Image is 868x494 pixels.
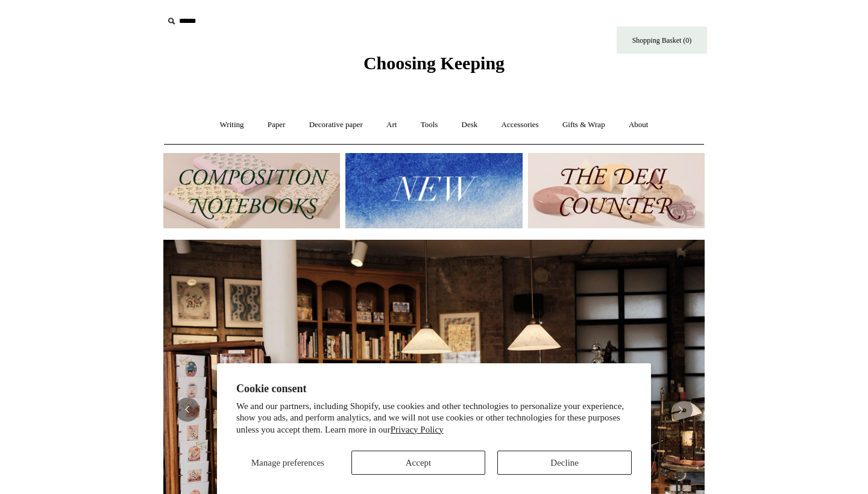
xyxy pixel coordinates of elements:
img: The Deli Counter [528,153,705,228]
a: Shopping Basket (0) [617,27,707,54]
h2: Cookie consent [236,383,632,395]
button: Previous [175,398,200,422]
button: Manage preferences [236,451,339,475]
img: New.jpg__PID:f73bdf93-380a-4a35-bcfe-7823039498e1 [345,153,522,228]
a: Tools [410,109,449,141]
button: Decline [497,451,632,475]
a: Paper [257,109,297,141]
span: Choosing Keeping [363,53,505,73]
a: Accessories [491,109,550,141]
img: 202302 Composition ledgers.jpg__PID:69722ee6-fa44-49dd-a067-31375e5d54ec [163,153,340,228]
a: Privacy Policy [391,425,444,434]
a: Art [376,109,407,141]
a: Gifts & Wrap [552,109,616,141]
button: Accept [351,451,486,475]
button: Next [668,398,693,422]
a: Desk [451,109,489,141]
p: We and our partners, including Shopify, use cookies and other technologies to personalize your ex... [236,401,632,436]
a: About [618,109,659,141]
a: Decorative paper [298,109,374,141]
a: Writing [209,109,255,141]
a: Choosing Keeping [363,63,505,71]
span: Manage preferences [251,458,324,467]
